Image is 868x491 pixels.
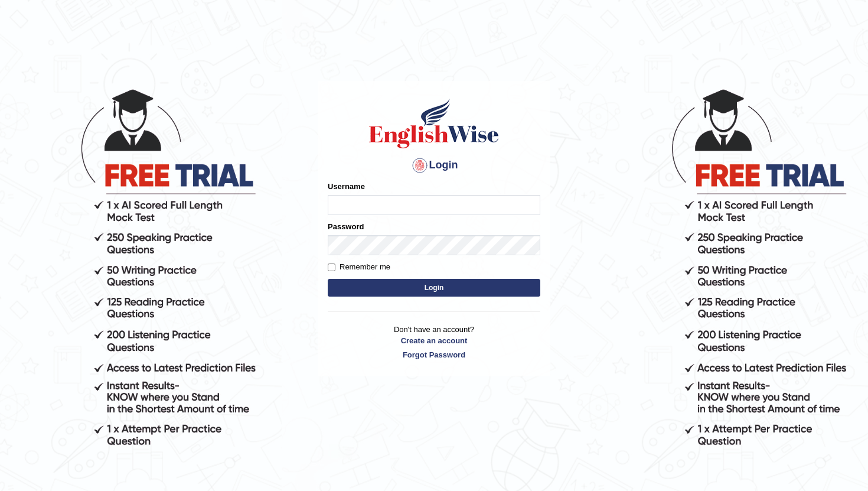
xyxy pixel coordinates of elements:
[328,221,364,232] label: Password
[328,181,365,192] label: Username
[328,279,540,297] button: Login
[328,335,540,346] a: Create an account
[367,97,501,150] img: Logo of English Wise sign in for intelligent practice with AI
[328,324,540,360] p: Don't have an account?
[328,264,335,271] input: Remember me
[328,349,540,360] a: Forgot Password
[328,156,540,175] h4: Login
[328,261,390,273] label: Remember me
